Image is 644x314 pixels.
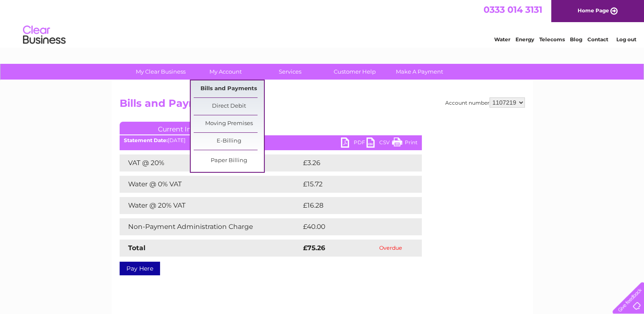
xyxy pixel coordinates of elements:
a: Log out [616,36,636,43]
td: Water @ 20% VAT [120,197,301,214]
b: Statement Date: [124,137,168,143]
a: Customer Help [320,64,390,80]
td: Overdue [360,240,421,257]
td: £16.28 [301,197,404,214]
a: 0333 014 3131 [484,4,542,15]
a: Make A Payment [384,64,455,80]
a: Direct Debit [194,98,264,115]
td: £40.00 [301,218,405,235]
a: Contact [587,36,608,43]
a: Services [255,64,325,80]
a: Blog [570,36,582,43]
a: E-Billing [194,133,264,150]
td: £3.26 [301,154,402,171]
div: [DATE] [120,137,422,143]
strong: £75.26 [303,244,325,252]
td: VAT @ 20% [120,154,301,171]
a: CSV [366,137,392,150]
div: Clear Business is a trading name of Verastar Limited (registered in [GEOGRAPHIC_DATA] No. 3667643... [121,5,524,41]
a: Water [494,36,510,43]
a: Energy [515,36,534,43]
a: Pay Here [120,262,160,275]
a: PDF [341,137,366,150]
a: Telecoms [539,36,565,43]
a: My Account [190,64,260,80]
div: Account number [445,97,525,108]
img: logo.png [23,22,66,48]
a: Current Invoice [120,122,247,134]
a: My Clear Business [126,64,196,80]
a: Bills and Payments [194,80,264,97]
td: Water @ 0% VAT [120,176,301,193]
td: £15.72 [301,176,404,193]
strong: Total [128,244,146,252]
a: Print [392,137,418,150]
a: Moving Premises [194,115,264,132]
td: Non-Payment Administration Charge [120,218,301,235]
h2: Bills and Payments [120,97,525,114]
a: Paper Billing [194,152,264,169]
